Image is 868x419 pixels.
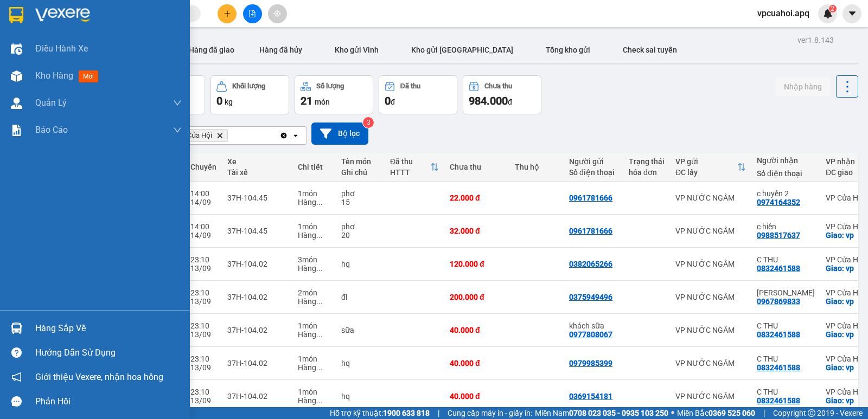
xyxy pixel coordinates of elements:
[629,157,665,166] div: Trạng thái
[749,7,818,20] span: vpcuahoi.apq
[670,153,751,182] th: Toggle SortBy
[227,260,287,268] div: 37H-104.02
[569,359,612,368] div: 0979985399
[190,354,216,363] div: 23:10
[301,94,312,107] span: 21
[675,157,737,166] div: VP gửi
[341,293,379,301] div: đl
[216,132,223,139] svg: Delete
[775,77,831,96] button: Nhập hàng
[298,222,330,231] div: 1 món
[224,10,231,17] span: plus
[79,70,98,82] span: mới
[15,46,95,83] span: [GEOGRAPHIC_DATA], [GEOGRAPHIC_DATA] ↔ [GEOGRAPHIC_DATA]
[757,189,815,198] div: c huyền 2
[569,168,618,177] div: Số điện thoại
[190,264,216,273] div: 13/09
[35,320,182,337] div: Hàng sắp về
[847,9,857,18] span: caret-down
[341,260,379,268] div: hq
[675,227,746,235] div: VP NƯỚC NGẦM
[569,392,612,401] div: 0369154181
[227,157,287,166] div: Xe
[671,411,674,415] span: ⚪️
[11,396,22,407] span: message
[629,168,665,177] div: hóa đơn
[843,4,861,23] button: caret-down
[757,198,800,207] div: 0974164352
[757,363,800,372] div: 0832461588
[35,345,182,361] div: Hướng dẫn sử dụng
[298,330,330,339] div: Hàng thông thường
[677,407,755,419] span: Miền Bắc
[385,153,444,182] th: Toggle SortBy
[450,359,504,368] div: 40.000 đ
[316,82,344,90] div: Số lượng
[569,330,612,339] div: 0977808067
[316,231,323,240] span: ...
[298,396,330,405] div: Hàng thông thường
[11,372,22,382] span: notification
[757,264,800,273] div: 0832461588
[341,157,379,166] div: Tên món
[172,129,228,142] span: VP Cửa Hội, close by backspace
[227,326,287,334] div: 37H-104.02
[316,330,323,339] span: ...
[16,9,94,44] strong: CHUYỂN PHÁT NHANH AN PHÚ QUÝ
[569,157,618,166] div: Người gửi
[11,70,22,82] img: warehouse-icon
[508,98,512,106] span: đ
[757,297,800,306] div: 0967869833
[808,409,815,417] span: copyright
[230,130,231,141] input: Selected VP Cửa Hội.
[298,231,330,240] div: Hàng thông thường
[227,194,287,202] div: 37H-104.45
[190,288,216,297] div: 23:10
[190,163,216,171] div: Chuyến
[190,222,216,231] div: 14:00
[363,117,374,128] sup: 3
[316,297,323,306] span: ...
[35,96,67,109] span: Quản Lý
[5,59,13,112] img: logo
[484,82,512,90] div: Chưa thu
[757,354,815,363] div: C THU
[11,323,22,334] img: warehouse-icon
[450,392,504,401] div: 40.000 đ
[190,231,216,240] div: 14/09
[341,198,379,207] div: 15
[757,255,815,264] div: C THU
[438,407,439,419] span: |
[11,98,22,109] img: warehouse-icon
[243,4,262,23] button: file-add
[295,75,373,114] button: Số lượng21món
[341,231,379,240] div: 20
[569,293,612,301] div: 0375949496
[173,126,182,134] span: down
[675,359,746,368] div: VP NƯỚC NGẦM
[341,392,379,401] div: hq
[298,288,330,297] div: 2 món
[385,94,391,107] span: 0
[763,407,765,419] span: |
[546,46,590,54] span: Tổng kho gửi
[341,168,379,177] div: Ghi chú
[177,131,212,140] span: VP Cửa Hội
[35,42,88,55] span: Điều hành xe
[797,34,834,46] div: ver 1.8.143
[227,392,287,401] div: 37H-104.02
[341,189,379,198] div: phơ
[298,321,330,330] div: 1 món
[341,222,379,231] div: phơ
[35,370,163,384] span: Giới thiệu Vexere, nhận hoa hồng
[757,156,815,165] div: Người nhận
[515,163,558,171] div: Thu hộ
[341,326,379,334] div: sữa
[757,388,815,396] div: C THU
[469,94,508,107] span: 984.000
[298,354,330,363] div: 1 món
[450,260,504,268] div: 120.000 đ
[190,321,216,330] div: 23:10
[11,43,22,55] img: warehouse-icon
[569,321,618,330] div: khách sữa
